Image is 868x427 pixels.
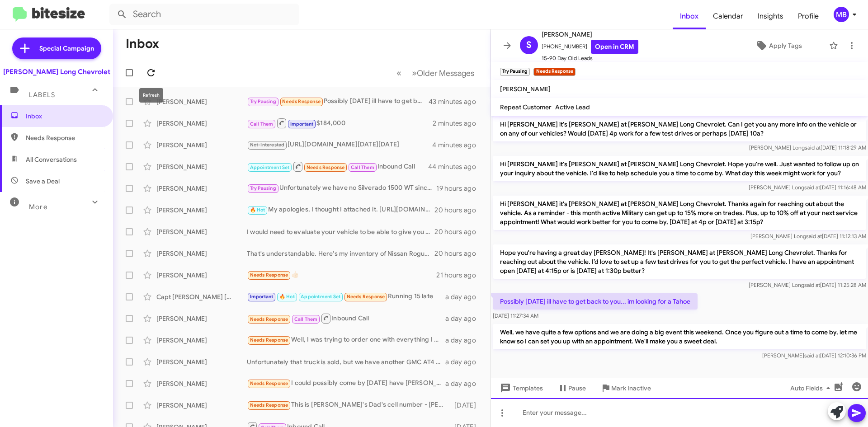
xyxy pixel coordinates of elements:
input: Search [109,4,299,25]
span: Repeat Customer [500,103,552,111]
span: 🔥 Hot [250,207,265,213]
div: I would need to evaluate your vehicle to be able to give you an offer. [247,227,434,236]
span: Needs Response [26,133,103,142]
button: MB [826,7,858,22]
div: Possibly [DATE] ill have to get back to you... im looking for a Tahoe [247,96,429,107]
div: a day ago [445,292,483,301]
div: Running 15 late [247,291,445,302]
p: Hi [PERSON_NAME] it's [PERSON_NAME] at [PERSON_NAME] Long Chevrolet. Hope you're well. Just wante... [493,156,866,181]
div: Inbound Call [247,161,429,172]
div: [PERSON_NAME] [156,97,247,106]
span: Important [250,294,274,300]
div: 43 minutes ago [429,97,483,106]
span: Needs Response [250,316,288,322]
div: [PERSON_NAME] [156,141,247,150]
span: [PERSON_NAME] [542,29,638,40]
span: Pause [568,380,586,396]
span: Inbox [26,112,103,121]
span: said at [804,184,820,191]
div: 21 hours ago [436,271,483,280]
div: [URL][DOMAIN_NAME][DATE][DATE] [247,140,432,150]
p: Possibly [DATE] ill have to get back to you... im looking for a Tahoe [493,293,698,310]
span: [PERSON_NAME] Long [DATE] 11:25:28 AM [749,282,866,288]
span: said at [805,144,821,151]
span: Auto Fields [790,380,834,396]
span: Call Them [294,316,318,322]
div: [PERSON_NAME] [156,357,247,366]
a: Special Campaign [12,38,101,59]
span: [PERSON_NAME] [500,85,551,93]
small: Try Pausing [500,68,530,76]
div: 👍🏻 [247,270,436,280]
div: a day ago [445,336,483,345]
span: 🔥 Hot [279,294,295,300]
span: Needs Response [282,99,321,104]
div: [PERSON_NAME] [156,206,247,215]
div: [PERSON_NAME] [156,271,247,280]
span: said at [804,352,820,359]
div: 44 minutes ago [429,162,483,171]
div: Refresh [139,88,163,103]
div: 20 hours ago [434,249,483,258]
span: Older Messages [417,68,474,78]
div: Well, I was trying to order one with everything I wanted, but I would be interested in a 2025 loa... [247,335,445,345]
span: Needs Response [250,272,288,278]
button: Next [406,64,480,82]
span: [PHONE_NUMBER] [542,40,638,54]
span: [PERSON_NAME] Long [DATE] 11:16:48 AM [749,184,866,191]
span: More [29,203,47,211]
span: Apply Tags [769,38,802,54]
small: Needs Response [533,68,575,76]
span: All Conversations [26,155,77,164]
span: Needs Response [307,164,345,170]
p: Hi [PERSON_NAME] it's [PERSON_NAME] at [PERSON_NAME] Long Chevrolet. Thanks again for reaching ou... [493,196,866,230]
span: Try Pausing [250,185,276,191]
div: 2 minutes ago [433,119,483,128]
span: Active Lead [555,103,590,111]
span: Templates [498,380,543,396]
h1: Inbox [126,37,159,51]
span: » [412,67,417,79]
div: This is [PERSON_NAME]'s Dad's cell number - [PERSON_NAME]'s cell is [PHONE_NUMBER] [247,400,450,410]
div: [PERSON_NAME] [156,249,247,258]
div: [PERSON_NAME] [156,379,247,388]
span: 15-90 Day Old Leads [542,54,638,63]
p: Hi [PERSON_NAME] it's [PERSON_NAME] at [PERSON_NAME] Long Chevrolet. Can I get you any more info ... [493,116,866,141]
p: Well, we have quite a few options and we are doing a big event this weekend. Once you figure out ... [493,324,866,349]
div: [PERSON_NAME] [156,227,247,236]
span: Inbox [673,3,706,29]
div: 4 minutes ago [432,141,483,150]
span: [PERSON_NAME] Long [DATE] 11:12:13 AM [750,233,866,239]
div: I could possibly come by [DATE] have [PERSON_NAME] found my diamond in the rough? [247,378,445,389]
span: said at [804,282,820,288]
span: Appointment Set [301,294,340,300]
button: Previous [391,64,407,82]
span: Special Campaign [39,44,94,53]
div: a day ago [445,314,483,323]
span: Needs Response [250,337,288,343]
span: Needs Response [250,380,288,386]
div: Inbound Call [247,313,445,324]
span: S [526,38,532,52]
div: $184,000 [247,117,433,129]
span: Appointment Set [250,164,290,170]
div: MB [834,7,849,22]
span: Call Them [250,121,274,127]
span: « [396,67,401,79]
span: [DATE] 11:27:34 AM [493,312,538,319]
div: [PERSON_NAME] [156,162,247,171]
div: 20 hours ago [434,227,483,236]
div: [PERSON_NAME] [156,336,247,345]
a: Profile [791,3,826,29]
span: [PERSON_NAME] Long [DATE] 11:18:29 AM [749,144,866,151]
div: My apologies, I thought I attached it. [URL][DOMAIN_NAME] [247,205,434,215]
div: That's understandable. Here's my inventory of Nissan Rogue's under 80K miles. If there's one that... [247,249,434,258]
span: [PERSON_NAME] [DATE] 12:10:36 PM [762,352,866,359]
span: Save a Deal [26,177,60,186]
div: [PERSON_NAME] [156,184,247,193]
button: Templates [491,380,550,396]
a: Insights [750,3,791,29]
span: Labels [29,91,55,99]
